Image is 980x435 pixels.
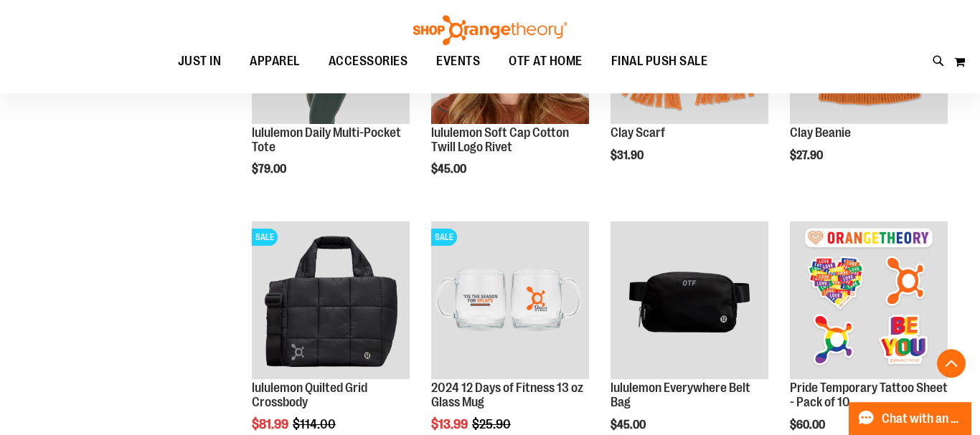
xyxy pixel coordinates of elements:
[252,221,410,379] img: lululemon Quilted Grid Crossbody
[509,45,583,77] span: OTF AT HOME
[611,221,768,381] a: lululemon Everywhere Belt Bag
[252,221,410,381] a: lululemon Quilted Grid CrossbodySALE
[436,45,480,77] span: EVENTS
[790,149,825,162] span: $27.90
[411,15,569,45] img: Shop Orangetheory
[611,221,768,379] img: lululemon Everywhere Belt Bag
[431,221,589,381] a: Main image of 2024 12 Days of Fitness 13 oz Glass MugSALE
[431,381,583,409] a: 2024 12 Days of Fitness 13 oz Glass Mug
[431,417,470,431] span: $13.99
[252,163,288,176] span: $79.00
[431,163,468,176] span: $45.00
[937,349,966,378] button: Back To Top
[611,419,648,431] span: $45.00
[250,45,300,77] span: APPAREL
[329,45,408,77] span: ACCESSORIES
[882,412,963,426] span: Chat with an Expert
[293,417,338,431] span: $114.00
[252,381,367,409] a: lululemon Quilted Grid Crossbody
[252,229,278,246] span: SALE
[790,221,948,381] a: Pride Temporary Tattoo Sheet - Pack of 10
[790,419,827,431] span: $60.00
[611,125,665,140] a: Clay Scarf
[472,417,513,431] span: $25.90
[431,229,457,246] span: SALE
[252,417,291,431] span: $81.99
[252,125,401,154] a: lululemon Daily Multi-Pocket Tote
[790,381,948,409] a: Pride Temporary Tattoo Sheet - Pack of 10
[431,221,589,379] img: Main image of 2024 12 Days of Fitness 13 oz Glass Mug
[178,45,222,77] span: JUST IN
[431,125,569,154] a: lululemon Soft Cap Cotton Twill Logo Rivet
[790,125,851,140] a: Clay Beanie
[849,402,972,435] button: Chat with an Expert
[790,221,948,379] img: Pride Temporary Tattoo Sheet - Pack of 10
[611,45,708,77] span: FINAL PUSH SALE
[611,381,750,409] a: lululemon Everywhere Belt Bag
[611,149,646,162] span: $31.90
